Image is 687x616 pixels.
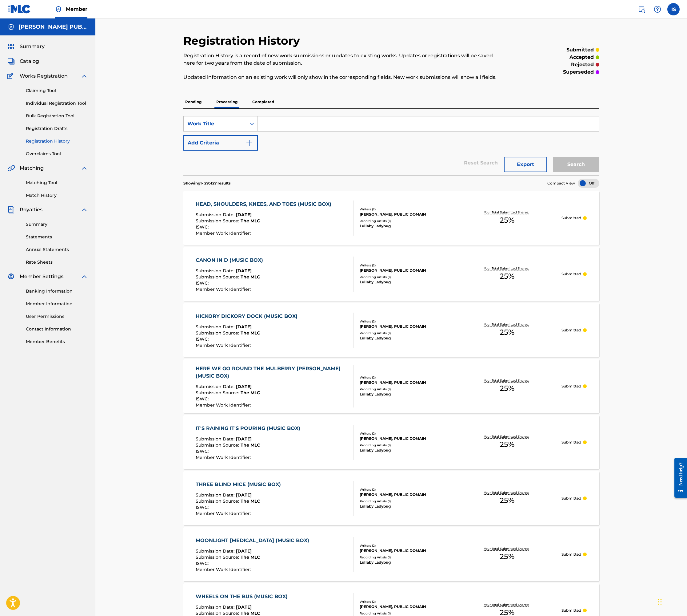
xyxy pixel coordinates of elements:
a: Rate Sheets [26,259,88,265]
a: Registration History [26,138,88,144]
div: Recording Artists ( 1 ) [360,443,453,448]
div: Recording Artists ( 1 ) [360,555,453,560]
p: Submitted [561,608,581,613]
a: User Permissions [26,313,88,320]
span: 25 % [500,383,514,394]
span: [DATE] [236,324,252,330]
span: [DATE] [236,436,252,442]
p: Pending [183,95,203,108]
span: 25 % [500,327,514,338]
div: [PERSON_NAME], PUBLIC DOMAIN [360,324,453,329]
span: ISWC : [196,396,210,402]
p: Registration History is a record of new work submissions or updates to existing works. Updates or... [183,52,504,67]
span: 25 % [500,439,514,450]
p: Submitted [561,383,581,389]
iframe: Chat Widget [656,586,687,616]
span: ISWC : [196,336,210,342]
img: expand [81,206,88,213]
div: Lullaby Ladybug [360,504,453,509]
div: User Menu [667,3,680,15]
a: Member Information [26,301,88,307]
form: Search Form [183,116,599,175]
span: Member [66,6,87,13]
img: expand [81,273,88,280]
img: MLC Logo [7,5,31,14]
a: HERE WE GO ROUND THE MULBERRY [PERSON_NAME] (MUSIC BOX)Submission Date:[DATE]Submission Source:Th... [183,359,599,413]
div: [PERSON_NAME], PUBLIC DOMAIN [360,268,453,273]
span: Submission Date : [196,604,236,610]
p: rejected [571,61,594,68]
button: Export [504,157,547,172]
a: THREE BLIND MICE (MUSIC BOX)Submission Date:[DATE]Submission Source:The MLCISWC:Member Work Ident... [183,471,599,525]
span: [DATE] [236,268,252,274]
span: Member Work Identifier : [196,286,252,292]
p: Your Total Submitted Shares: [484,490,530,495]
img: Matching [7,164,15,172]
span: ISWC : [196,280,210,286]
a: Claiming Tool [26,87,88,94]
p: Submitted [561,215,581,221]
span: Submission Source : [196,330,241,336]
a: Statements [26,234,88,240]
div: HICKORY DICKORY DOCK (MUSIC BOX) [196,313,301,320]
div: HERE WE GO ROUND THE MULBERRY [PERSON_NAME] (MUSIC BOX) [196,365,349,380]
div: Lullaby Ladybug [360,560,453,565]
div: WHEELS ON THE BUS (MUSIC BOX) [196,593,291,600]
p: accepted [569,54,594,61]
span: [DATE] [236,492,252,498]
div: Writers ( 2 ) [360,375,453,380]
span: Summary [20,43,45,50]
p: Showing 1 - 27 of 27 results [183,180,230,186]
span: Compact View [547,180,575,186]
p: Your Total Submitted Shares: [484,434,530,439]
div: Lullaby Ladybug [360,223,453,229]
div: THREE BLIND MICE (MUSIC BOX) [196,481,284,488]
div: Writers ( 2 ) [360,319,453,324]
img: help [654,6,661,13]
p: submitted [566,46,594,54]
div: Drag [658,593,662,611]
span: The MLC [241,274,260,280]
span: ISWC : [196,505,210,510]
span: [DATE] [236,548,252,554]
a: Contact Information [26,326,88,332]
span: Member Settings [20,273,63,280]
span: Member Work Identifier : [196,511,252,516]
a: Banking Information [26,288,88,294]
span: The MLC [241,218,260,224]
div: HEAD, SHOULDERS, KNEES, AND TOES (MUSIC BOX) [196,201,334,208]
a: Matching Tool [26,180,88,186]
div: Writers ( 2 ) [360,487,453,492]
a: Member Benefits [26,338,88,345]
button: Add Criteria [183,135,258,151]
span: The MLC [241,498,260,504]
p: Your Total Submitted Shares: [484,322,530,327]
span: [DATE] [236,384,252,389]
p: Your Total Submitted Shares: [484,546,530,551]
span: Submission Source : [196,390,241,395]
span: Works Registration [20,72,68,80]
span: Royalties [20,206,42,213]
div: Work Title [187,120,243,128]
p: Your Total Submitted Shares: [484,210,530,215]
span: The MLC [241,390,260,395]
span: The MLC [241,554,260,560]
a: SummarySummary [7,43,45,50]
div: Writers ( 2 ) [360,263,453,268]
div: Lullaby Ladybug [360,448,453,453]
img: 9d2ae6d4665cec9f34b9.svg [246,139,253,147]
a: CANON IN D (MUSIC BOX)Submission Date:[DATE]Submission Source:The MLCISWC:Member Work Identifier:... [183,247,599,301]
span: Submission Source : [196,218,241,224]
a: Bulk Registration Tool [26,113,88,119]
p: Submitted [561,496,581,501]
span: Submission Date : [196,492,236,498]
div: Lullaby Ladybug [360,391,453,397]
img: expand [81,72,88,80]
span: Submission Date : [196,268,236,274]
span: Submission Source : [196,610,241,616]
a: CatalogCatalog [7,58,39,65]
span: ISWC : [196,561,210,566]
div: [PERSON_NAME], PUBLIC DOMAIN [360,380,453,385]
